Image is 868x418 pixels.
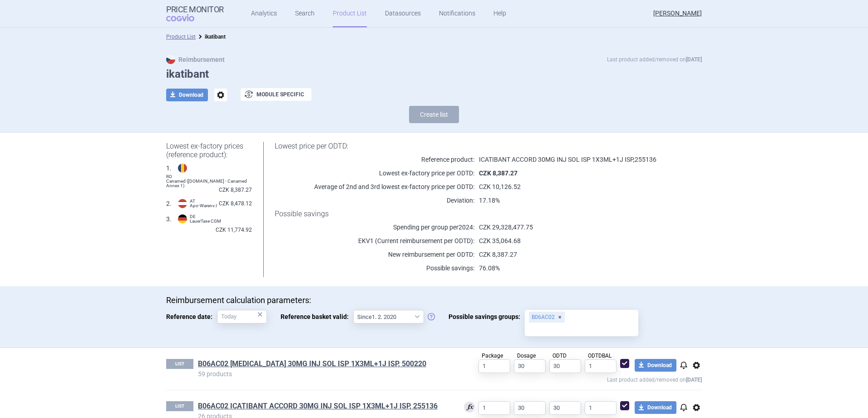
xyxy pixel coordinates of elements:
[275,196,474,205] p: Deviation:
[166,89,208,101] button: Download
[217,310,267,323] input: Reference date:×
[166,34,196,40] a: Product List
[166,359,193,369] p: LIST
[449,310,525,323] span: Possible savings groups:
[528,323,635,335] input: Possible savings groups:B06AC02
[166,68,702,81] h1: ikatibant
[474,223,679,232] p: CZK 29,328,477.75
[219,199,252,208] span: CZK 8,478.12
[275,155,474,164] p: Reference product:
[517,353,536,359] span: Dosage
[257,309,263,319] div: ×
[482,353,503,359] span: Package
[198,401,438,411] a: B06AC02 ICATIBANT ACCORD 30MG INJ SOL ISP 1X3ML+1J ISP, 255136
[635,401,676,414] button: Download
[198,371,450,377] p: 59 products
[474,250,679,259] p: CZK 8,387.27
[178,164,187,173] img: Romania
[479,169,518,177] strong: CZK 8,387.27
[178,214,187,224] img: Germany
[166,142,252,159] h1: Lowest ex-factory prices (reference product):
[196,32,226,41] li: ikatibant
[198,359,426,369] a: B06AC02 [MEDICAL_DATA] 30MG INJ SOL ISP 1X3ML+1J ISP, 500220
[178,199,187,208] img: Austria
[474,182,679,191] p: CZK 10,126.52
[166,56,225,63] strong: Reimbursement
[275,264,474,273] p: Possible savings:
[275,223,474,232] p: Spending per group per 2024 :
[686,56,702,63] strong: [DATE]
[198,359,450,371] h1: B06AC02 FIRAZYR 30MG INJ SOL ISP 1X3ML+1J ISP, 500220
[166,164,172,173] span: 1 .
[464,402,475,414] div: Used for calculation
[166,214,172,224] span: 3 .
[166,5,224,22] a: Price MonitorCOGVIO
[190,214,221,224] span: DE LauerTaxe CGM
[275,169,474,178] p: Lowest ex-factory price per ODTD:
[275,142,679,150] h1: Lowest price per ODTD:
[166,5,224,14] strong: Price Monitor
[190,199,217,208] span: AT Apo-Warenv.I
[219,185,252,194] span: CZK 8,387.27
[635,359,676,372] button: Download
[216,225,252,234] span: CZK 11,774.92
[409,106,459,123] button: Create list
[241,88,311,101] button: Module specific
[166,14,207,21] span: COGVIO
[474,264,679,273] p: 76.08%
[275,182,474,191] p: Average of 2nd and 3rd lowest ex-factory price per ODTD:
[166,55,175,64] img: CZ
[166,295,702,305] p: Reimbursement calculation parameters:
[450,373,702,384] p: Last product added/removed on
[275,250,474,259] p: New reimbursement per ODTD:
[166,310,217,323] span: Reference date:
[529,312,565,323] div: B06AC02
[166,174,252,184] span: RO Canamed ([DOMAIN_NAME] - Canamed Annex 1)
[166,32,196,41] li: Product List
[166,401,193,411] p: LIST
[474,196,679,205] p: 17.18%
[275,209,679,218] h1: Possible savings
[198,401,450,413] h1: B06AC02 ICATIBANT ACCORD 30MG INJ SOL ISP 1X3ML+1J ISP, 255136
[474,155,679,164] p: ICATIBANT ACCORD 30MG INJ SOL ISP 1X3ML+1J ISP , 255136
[588,353,612,359] span: ODTDBAL
[686,377,702,383] strong: [DATE]
[474,236,679,245] p: CZK 35,064.68
[275,236,474,245] p: EKV1 (Current reimbursement per ODTD):
[607,55,702,64] p: Last product added/removed on
[166,199,172,208] span: 2 .
[205,34,226,40] strong: ikatibant
[552,353,567,359] span: ODTD
[353,310,424,323] select: Reference basket valid:
[281,310,353,323] span: Reference basket valid:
